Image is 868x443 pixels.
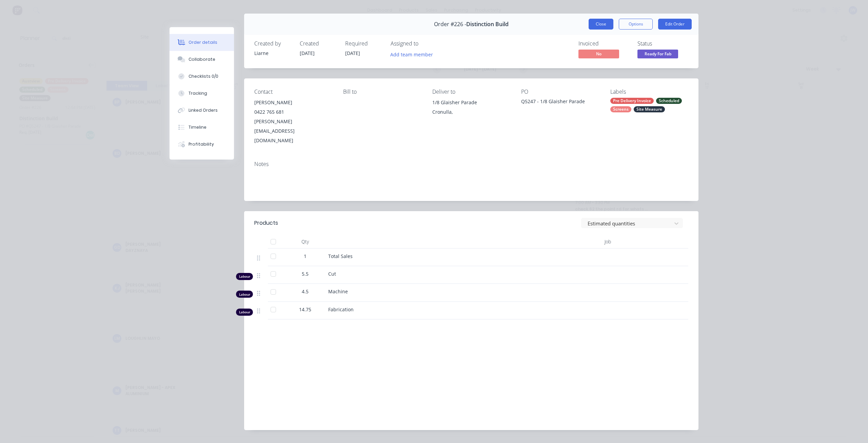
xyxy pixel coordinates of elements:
div: Assigned to [391,40,458,47]
button: Add team member [387,50,437,59]
div: Q5247 - 1/8 Glaisher Parade [521,98,599,107]
span: Machine [328,288,348,295]
div: 1/8 Glaisher Parade [432,98,510,107]
div: Cronulla, [432,107,510,117]
div: Tracking [189,90,207,96]
div: Qty [285,235,325,248]
div: Labels [610,89,688,95]
span: [DATE] [345,50,360,56]
span: Fabrication [328,306,354,313]
button: Collaborate [170,51,234,68]
span: Total Sales [328,253,353,259]
button: Close [589,19,613,30]
div: Liarne [254,50,292,57]
div: [PERSON_NAME][EMAIL_ADDRESS][DOMAIN_NAME] [254,117,332,145]
span: Distinction Build [466,21,509,27]
button: Add team member [391,50,437,59]
div: Status [637,40,688,47]
div: Deliver to [432,89,510,95]
div: Required [345,40,382,47]
div: 1/8 Glaisher ParadeCronulla, [432,98,510,119]
div: Contact [254,89,332,95]
button: Edit Order [658,19,692,30]
span: 14.75 [299,306,311,313]
div: Screens [610,106,631,112]
div: Timeline [189,124,206,130]
div: Labour [236,309,253,316]
div: [PERSON_NAME]0422 765 681[PERSON_NAME][EMAIL_ADDRESS][DOMAIN_NAME] [254,98,332,145]
span: No [578,50,619,58]
button: Ready For Fab [637,50,678,60]
div: Job [563,235,614,248]
span: [DATE] [300,50,315,56]
div: Products [254,219,278,227]
div: Created [300,40,337,47]
div: Labour [236,291,253,298]
span: 4.5 [302,288,309,295]
span: Order #226 - [434,21,466,27]
button: Checklists 0/0 [170,68,234,85]
button: Linked Orders [170,102,234,119]
span: Cut [328,271,336,277]
button: Timeline [170,119,234,136]
div: Pre Delivery Invoice [610,98,654,104]
button: Tracking [170,85,234,102]
div: Site Measure [634,106,665,112]
div: Order details [189,39,217,45]
span: 1 [304,253,307,260]
div: Invoiced [578,40,629,47]
div: Profitability [189,141,214,147]
div: Linked Orders [189,107,218,113]
div: Scheduled [656,98,682,104]
button: Options [619,19,653,30]
div: Bill to [343,89,421,95]
span: 5.5 [302,270,309,277]
div: [PERSON_NAME] [254,98,332,107]
div: Notes [254,161,688,167]
button: Profitability [170,136,234,153]
div: Created by [254,40,292,47]
div: Collaborate [189,56,215,62]
button: Order details [170,34,234,51]
div: Labour [236,273,253,280]
div: PO [521,89,599,95]
div: 0422 765 681 [254,107,332,117]
span: Ready For Fab [637,50,678,58]
div: Checklists 0/0 [189,73,218,79]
